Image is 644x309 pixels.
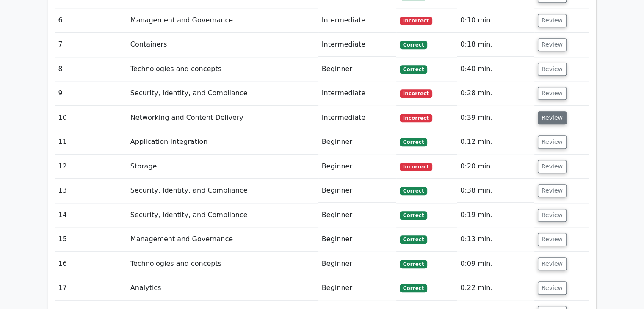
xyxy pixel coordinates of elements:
button: Review [538,281,567,295]
td: Security, Identity, and Compliance [127,81,318,105]
span: Incorrect [400,89,432,98]
td: 0:38 min. [457,179,534,203]
button: Review [538,87,567,100]
td: 0:09 min. [457,252,534,276]
td: 10 [55,106,127,130]
td: Security, Identity, and Compliance [127,179,318,203]
td: 7 [55,33,127,57]
td: 0:10 min. [457,8,534,33]
button: Review [538,160,567,173]
td: 12 [55,154,127,179]
button: Review [538,38,567,51]
td: Management and Governance [127,227,318,251]
button: Review [538,63,567,76]
td: 0:13 min. [457,227,534,251]
td: 6 [55,8,127,33]
td: Intermediate [318,106,396,130]
td: Beginner [318,252,396,276]
td: 0:18 min. [457,33,534,57]
td: 0:39 min. [457,106,534,130]
button: Review [538,233,567,246]
span: Incorrect [400,17,432,25]
td: Intermediate [318,81,396,105]
button: Review [538,257,567,270]
td: Beginner [318,154,396,179]
button: Review [538,209,567,222]
td: Networking and Content Delivery [127,106,318,130]
td: 0:28 min. [457,81,534,105]
span: Correct [400,211,427,220]
td: Beginner [318,203,396,227]
td: 9 [55,81,127,105]
td: Technologies and concepts [127,57,318,81]
td: Application Integration [127,130,318,154]
td: 0:40 min. [457,57,534,81]
td: Security, Identity, and Compliance [127,203,318,227]
td: Beginner [318,130,396,154]
span: Incorrect [400,163,432,171]
td: Intermediate [318,8,396,33]
button: Review [538,14,567,27]
td: Intermediate [318,33,396,57]
span: Incorrect [400,114,432,122]
td: Technologies and concepts [127,252,318,276]
td: 0:12 min. [457,130,534,154]
button: Review [538,184,567,197]
span: Correct [400,235,427,244]
td: Beginner [318,276,396,300]
td: 14 [55,203,127,227]
td: Storage [127,154,318,179]
td: Beginner [318,179,396,203]
td: 0:19 min. [457,203,534,227]
span: Correct [400,284,427,292]
span: Correct [400,41,427,49]
span: Correct [400,65,427,74]
td: 8 [55,57,127,81]
td: Containers [127,33,318,57]
td: Management and Governance [127,8,318,33]
td: Beginner [318,227,396,251]
td: 0:20 min. [457,154,534,179]
td: Beginner [318,57,396,81]
td: 17 [55,276,127,300]
td: 15 [55,227,127,251]
td: 0:22 min. [457,276,534,300]
td: Analytics [127,276,318,300]
button: Review [538,111,567,124]
td: 13 [55,179,127,203]
td: 11 [55,130,127,154]
button: Review [538,135,567,149]
td: 16 [55,252,127,276]
span: Correct [400,187,427,195]
span: Correct [400,260,427,268]
span: Correct [400,138,427,146]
